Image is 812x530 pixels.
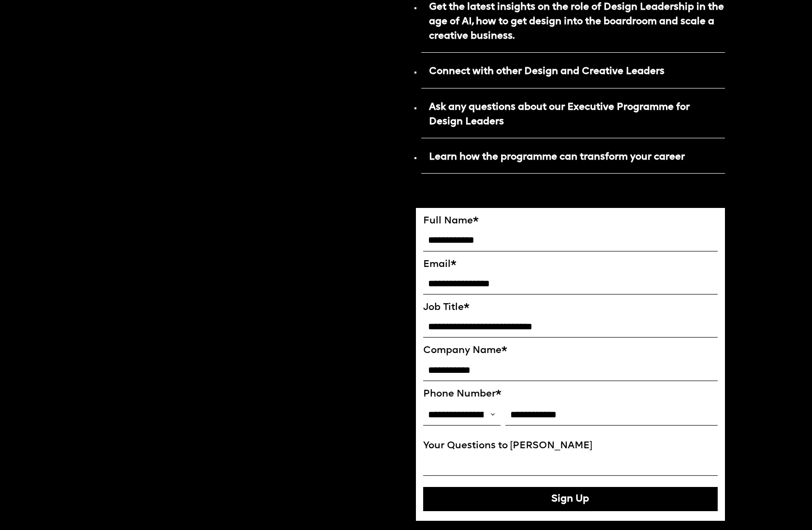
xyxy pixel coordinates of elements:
[423,215,718,227] label: Full Name
[423,259,718,270] label: Email
[429,152,685,162] strong: Learn how the programme can transform your career
[423,487,718,511] button: Sign Up
[423,388,718,400] label: Phone Number
[429,67,664,76] strong: Connect with other Design and Creative Leaders
[423,345,718,356] label: Company Name
[429,2,724,41] strong: Get the latest insights on the role of Design Leadership in the age of AI, how to get design into...
[423,302,718,313] label: Job Title
[429,103,690,127] strong: Ask any questions about our Executive Programme for Design Leaders
[423,440,718,452] label: Your Questions to [PERSON_NAME]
